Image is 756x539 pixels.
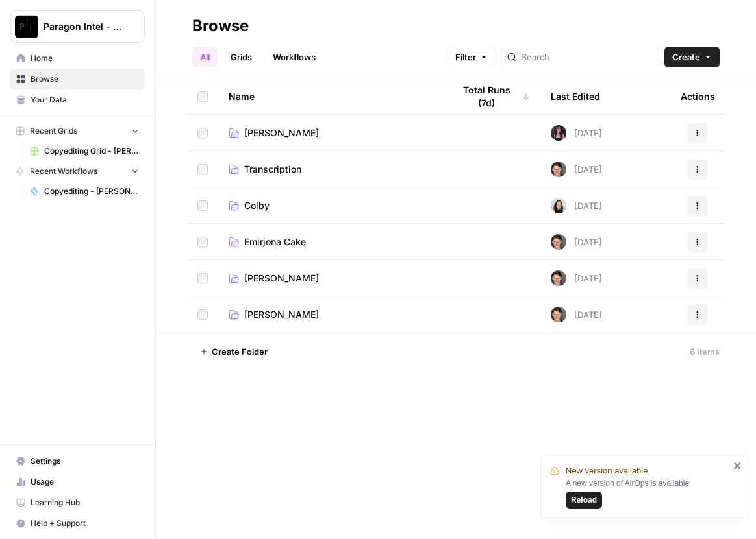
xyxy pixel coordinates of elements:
[229,163,433,176] a: Transcription
[551,234,566,250] img: qw00ik6ez51o8uf7vgx83yxyzow9
[571,494,597,506] span: Reload
[30,125,77,137] span: Recent Grids
[44,20,122,33] span: Paragon Intel - Copyediting
[566,477,729,509] div: A new version of AirOps is available.
[10,451,145,472] a: Settings
[10,48,145,69] a: Home
[244,272,319,285] span: [PERSON_NAME]
[566,464,648,477] span: New version available
[10,492,145,513] a: Learning Hub
[229,272,433,285] a: [PERSON_NAME]
[31,73,139,85] span: Browse
[551,307,602,322] div: [DATE]
[44,186,139,197] span: Copyediting - [PERSON_NAME]
[15,15,38,38] img: Paragon Intel - Copyediting Logo
[551,270,566,286] img: qw00ik6ez51o8uf7vgx83yxyzow9
[10,162,145,181] button: Recent Workflows
[551,307,566,322] img: qw00ik6ez51o8uf7vgx83yxyzow9
[244,308,319,321] span: [PERSON_NAME]
[672,51,700,64] span: Create
[229,126,433,139] a: [PERSON_NAME]
[10,90,145,110] a: Your Data
[31,476,139,488] span: Usage
[455,51,476,64] span: Filter
[551,270,602,286] div: [DATE]
[10,513,145,534] button: Help + Support
[31,94,139,106] span: Your Data
[522,51,653,64] input: Search
[10,472,145,492] a: Usage
[551,198,602,213] div: [DATE]
[664,47,720,67] button: Create
[551,198,566,213] img: t5ef5oef8zpw1w4g2xghobes91mw
[453,78,530,114] div: Total Runs (7d)
[551,162,566,177] img: qw00ik6ez51o8uf7vgx83yxyzow9
[10,69,145,90] a: Browse
[690,345,720,358] div: 6 Items
[551,234,602,250] div: [DATE]
[31,53,139,64] span: Home
[681,78,715,114] div: Actions
[244,163,301,176] span: Transcription
[551,125,602,141] div: [DATE]
[10,121,145,141] button: Recent Grids
[223,47,260,67] a: Grids
[447,47,496,67] button: Filter
[31,497,139,509] span: Learning Hub
[244,126,319,139] span: [PERSON_NAME]
[192,16,249,36] div: Browse
[551,125,566,141] img: 5nlru5lqams5xbrbfyykk2kep4hl
[229,199,433,212] a: Colby
[566,492,602,509] button: Reload
[31,518,139,529] span: Help + Support
[551,78,600,114] div: Last Edited
[30,165,97,177] span: Recent Workflows
[24,141,145,162] a: Copyediting Grid - [PERSON_NAME]
[229,235,433,248] a: Emirjona Cake
[733,461,742,471] button: close
[24,181,145,202] a: Copyediting - [PERSON_NAME]
[192,341,275,362] button: Create Folder
[265,47,323,67] a: Workflows
[212,345,268,358] span: Create Folder
[31,455,139,467] span: Settings
[10,10,145,43] button: Workspace: Paragon Intel - Copyediting
[44,145,139,157] span: Copyediting Grid - [PERSON_NAME]
[551,162,602,177] div: [DATE]
[229,78,433,114] div: Name
[244,199,270,212] span: Colby
[229,308,433,321] a: [PERSON_NAME]
[244,235,306,248] span: Emirjona Cake
[192,47,218,67] a: All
